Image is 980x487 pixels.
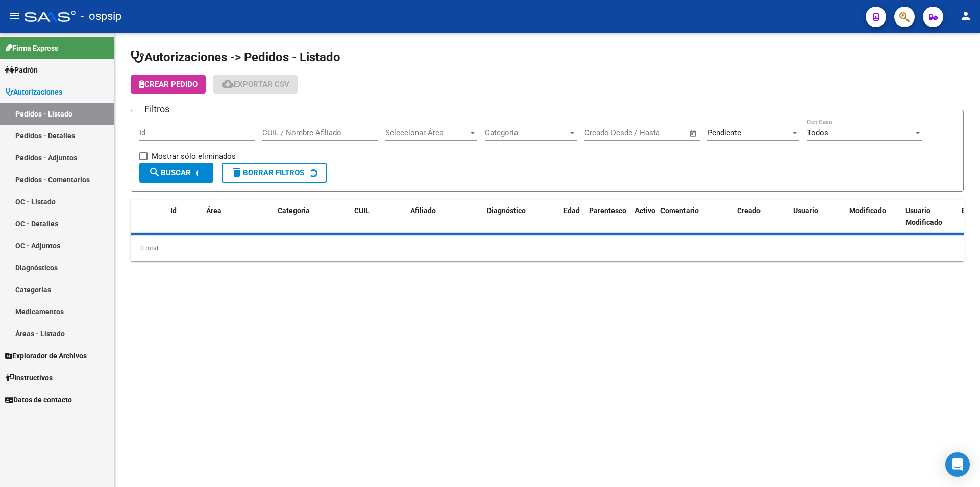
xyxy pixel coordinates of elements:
datatable-header-cell: Usuario Modificado [901,200,958,234]
datatable-header-cell: CUIL [350,200,406,234]
span: Mostrar sólo eliminados [152,150,236,163]
mat-icon: person [960,10,972,22]
mat-icon: search [149,166,161,178]
div: 0 total [131,236,964,261]
span: Creado [737,206,761,215]
span: Buscar [149,168,191,177]
datatable-header-cell: Edad [559,200,585,234]
span: Autorizaciones -> Pedidos - Listado [131,50,340,64]
datatable-header-cell: Diagnóstico [483,200,559,234]
span: Diagnóstico [487,206,526,215]
datatable-header-cell: Afiliado [406,200,483,234]
span: Modificado [849,206,886,215]
datatable-header-cell: Modificado [845,200,901,234]
datatable-header-cell: Id [166,200,202,234]
datatable-header-cell: Activo [631,200,656,234]
span: Activo [635,206,655,215]
datatable-header-cell: Creado [733,200,789,234]
span: Área [206,206,222,215]
span: Usuario [793,206,818,215]
mat-icon: delete [231,166,243,178]
datatable-header-cell: Parentesco [585,200,631,234]
span: Instructivos [5,372,53,383]
span: Padrón [5,64,38,76]
span: Pendiente [707,128,741,137]
span: Afiliado [410,206,436,215]
span: CUIL [354,206,370,215]
span: Todos [807,128,828,137]
span: Autorizaciones [5,86,62,98]
mat-icon: menu [8,10,20,22]
span: Exportar CSV [222,80,289,89]
span: Datos de contacto [5,394,72,405]
span: Firma Express [5,42,58,54]
span: Borrar Filtros [231,168,304,177]
span: Categoria [278,206,310,215]
datatable-header-cell: Comentario [656,200,733,234]
button: Borrar Filtros [222,163,327,183]
span: Comentario [660,206,699,215]
span: Parentesco [589,206,626,215]
datatable-header-cell: Área [202,200,274,234]
span: Edad [563,206,580,215]
mat-icon: cloud_download [222,78,234,90]
span: Crear Pedido [139,80,198,89]
span: Explorador de Archivos [5,350,87,361]
span: Usuario Modificado [905,206,942,226]
span: Id [170,206,177,215]
span: Seleccionar Área [385,128,468,137]
button: Buscar [139,163,213,183]
button: Exportar CSV [213,75,298,94]
button: Crear Pedido [131,75,206,94]
input: End date [627,128,676,137]
h3: Filtros [139,102,175,117]
datatable-header-cell: Usuario [789,200,845,234]
button: Open calendar [688,128,699,140]
datatable-header-cell: Categoria [274,200,350,234]
input: Start date [584,128,618,137]
span: - ospsip [81,5,121,28]
span: Categoria [485,128,568,137]
div: Open Intercom Messenger [945,452,970,477]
